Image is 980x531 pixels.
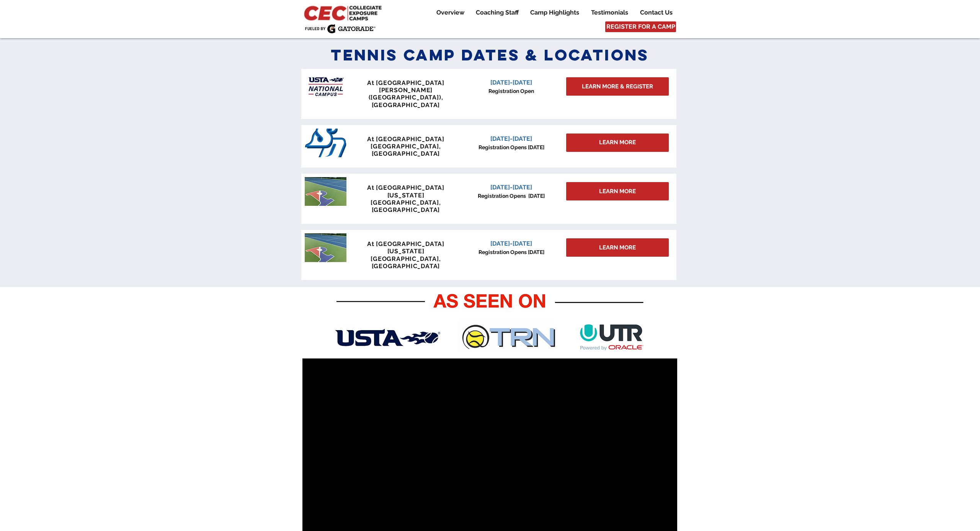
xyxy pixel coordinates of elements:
p: Testimonials [587,8,632,17]
span: LEARN MORE & REGISTER [582,83,653,91]
div: LEARN MORE [566,134,669,152]
p: Coaching Staff [472,8,523,17]
a: Overview [431,8,470,17]
span: [DATE]-[DATE] [490,79,532,86]
span: [DATE]-[DATE] [490,135,532,142]
span: [GEOGRAPHIC_DATA], [GEOGRAPHIC_DATA] [371,199,441,213]
span: LEARN MORE [599,138,636,147]
img: penn tennis courts with logo.jpeg [305,177,346,206]
a: LEARN MORE [566,182,669,200]
span: [GEOGRAPHIC_DATA], [GEOGRAPHIC_DATA] [371,255,441,270]
a: LEARN MORE [566,238,669,257]
span: At [GEOGRAPHIC_DATA][US_STATE] [367,184,444,199]
p: Overview [433,8,468,17]
span: At [GEOGRAPHIC_DATA] [367,79,444,86]
a: Contact Us [634,8,678,17]
span: LEARN MORE [599,244,636,252]
span: [GEOGRAPHIC_DATA], [GEOGRAPHIC_DATA] [371,143,441,157]
img: penn tennis courts with logo.jpeg [305,233,346,262]
span: REGISTER FOR A CAMP [606,23,675,31]
span: Registration Opens [DATE] [478,193,545,199]
a: REGISTER FOR A CAMP [605,21,676,32]
img: San_Diego_Toreros_logo.png [305,129,346,157]
span: At [GEOGRAPHIC_DATA] [367,135,444,143]
span: Registration Opens [DATE] [479,249,544,255]
span: Registration Opens [DATE] [479,144,544,150]
span: [DATE]-[DATE] [490,240,532,247]
span: LEARN MORE [599,187,636,195]
img: As Seen On CEC .png [334,290,646,353]
p: Contact Us [636,8,676,17]
span: Registration Open [488,88,534,94]
a: Camp Highlights [524,8,585,17]
img: USTA Campus image_edited.jpg [305,72,346,101]
span: Tennis Camp Dates & Locations [331,45,649,65]
nav: Site [425,8,678,17]
img: CEC Logo Primary_edited.jpg [302,4,385,21]
span: At [GEOGRAPHIC_DATA][US_STATE] [367,240,444,255]
a: Coaching Staff [470,8,524,17]
a: Testimonials [585,8,634,17]
a: LEARN MORE & REGISTER [566,77,669,96]
span: [PERSON_NAME] ([GEOGRAPHIC_DATA]), [GEOGRAPHIC_DATA] [369,86,443,108]
span: [DATE]-[DATE] [490,184,532,191]
img: Fueled by Gatorade.png [305,24,376,33]
p: Camp Highlights [526,8,583,17]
